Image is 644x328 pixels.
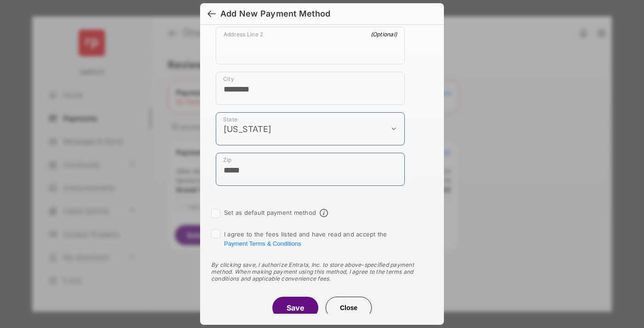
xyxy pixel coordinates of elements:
button: Save [272,297,318,319]
span: Default payment method info [320,209,328,217]
span: I agree to the fees listed and have read and accept the [224,230,387,247]
button: I agree to the fees listed and have read and accept the [224,240,301,247]
div: payment_method_screening[postal_addresses][postalCode] [216,153,405,186]
div: payment_method_screening[postal_addresses][administrativeArea] [216,112,405,145]
div: By clicking save, I authorize Entrata, Inc. to store above-specified payment method. When making ... [211,261,433,282]
div: Add New Payment Method [220,9,330,19]
div: payment_method_screening[postal_addresses][addressLine2] [216,27,405,64]
div: payment_method_screening[postal_addresses][locality] [216,72,405,105]
button: Close [326,297,372,319]
label: Set as default payment method [224,209,316,216]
